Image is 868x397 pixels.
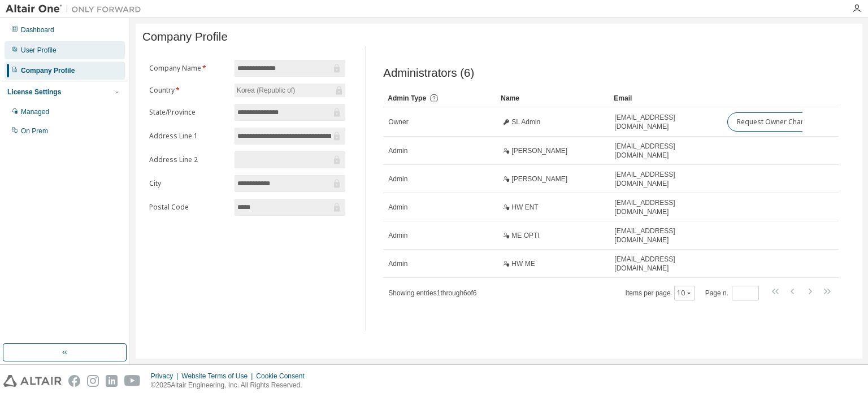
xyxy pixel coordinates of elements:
div: Website Terms of Use [181,372,256,381]
div: Email [614,89,718,107]
div: Company Profile [21,66,75,75]
span: [EMAIL_ADDRESS][DOMAIN_NAME] [614,170,717,188]
button: 10 [677,289,692,298]
div: Cookie Consent [256,372,311,381]
span: Admin [388,203,407,212]
span: [PERSON_NAME] [511,174,567,184]
span: SL Admin [511,117,540,126]
span: [EMAIL_ADDRESS][DOMAIN_NAME] [614,198,717,216]
div: User Profile [21,46,57,55]
span: HW ME [511,259,535,268]
img: altair_logo.svg [3,375,62,387]
img: youtube.svg [124,375,141,387]
label: State/Province [149,108,228,117]
label: City [149,179,228,188]
span: Page n. [705,286,759,300]
span: [EMAIL_ADDRESS][DOMAIN_NAME] [614,142,717,160]
span: Admin [388,231,407,240]
span: [EMAIL_ADDRESS][DOMAIN_NAME] [614,255,717,273]
span: Administrators (6) [383,67,474,80]
img: facebook.svg [68,375,80,387]
span: Admin Type [388,94,426,102]
span: Admin [388,259,407,268]
span: Admin [388,146,407,155]
div: Dashboard [21,25,54,34]
label: Address Line 2 [149,155,228,164]
div: License Settings [7,88,61,97]
div: Korea (Republic of) [235,84,345,97]
span: Owner [388,117,408,126]
label: Postal Code [149,203,228,212]
img: instagram.svg [87,375,99,387]
div: Korea (Republic of) [235,84,297,97]
span: HW ENT [511,203,538,212]
label: Company Name [149,64,228,73]
span: [EMAIL_ADDRESS][DOMAIN_NAME] [614,113,717,131]
div: Privacy [151,372,181,381]
div: Managed [21,107,49,116]
div: On Prem [21,126,48,136]
span: [PERSON_NAME] [511,146,567,155]
span: [EMAIL_ADDRESS][DOMAIN_NAME] [614,226,717,245]
span: Admin [388,174,407,184]
button: Request Owner Change [727,112,823,132]
img: linkedin.svg [106,375,118,387]
span: Showing entries 1 through 6 of 6 [388,289,476,297]
label: Address Line 1 [149,132,228,141]
img: Altair One [6,3,147,15]
p: © 2025 Altair Engineering, Inc. All Rights Reserved. [151,381,311,390]
span: ME OPTI [511,231,539,240]
label: Country [149,86,228,95]
div: Name [501,89,605,107]
span: Company Profile [142,30,228,43]
span: Items per page [626,286,695,300]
